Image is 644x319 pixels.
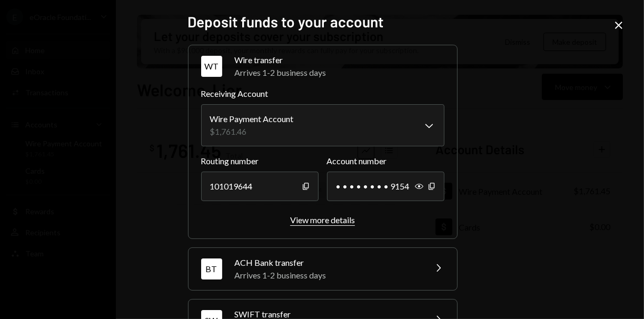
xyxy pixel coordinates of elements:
div: View more details [290,215,355,225]
button: View more details [290,215,355,226]
div: WTWire transferArrives 1-2 business days [201,87,444,226]
div: Arrives 1-2 business days [235,269,419,282]
div: Arrives 1-2 business days [235,66,444,79]
div: ACH Bank transfer [235,256,419,269]
label: Account number [327,155,444,167]
div: BT [201,258,222,280]
button: WTWire transferArrives 1-2 business days [189,45,457,87]
div: Wire transfer [235,54,444,66]
h2: Deposit funds to your account [188,12,457,32]
label: Routing number [201,155,319,167]
label: Receiving Account [201,87,444,100]
div: 101019644 [201,172,319,201]
div: • • • • • • • • 9154 [327,172,444,201]
button: BTACH Bank transferArrives 1-2 business days [189,248,457,290]
div: WT [201,56,222,77]
button: Receiving Account [201,104,444,146]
